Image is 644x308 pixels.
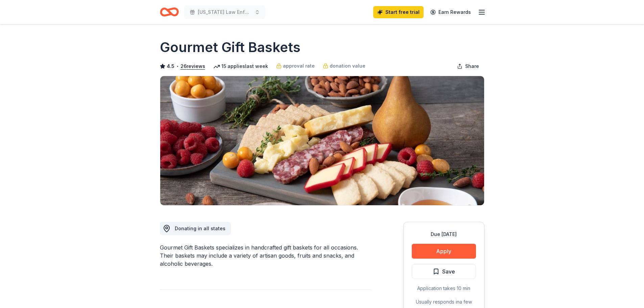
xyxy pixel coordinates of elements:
span: Donating in all states [175,226,225,231]
span: Share [465,62,479,70]
a: donation value [323,62,365,70]
span: [US_STATE] Law Enforcemnt Administrative Professionals 8th Annual Conference-"Mission Admin" [198,8,252,16]
a: Earn Rewards [426,6,475,18]
img: Image for Gourmet Gift Baskets [160,76,484,205]
button: [US_STATE] Law Enforcemnt Administrative Professionals 8th Annual Conference-"Mission Admin" [184,5,265,19]
span: 4.5 [167,62,174,70]
span: • [176,64,178,69]
span: Save [442,267,455,276]
span: approval rate [283,62,315,70]
button: Save [412,264,476,279]
button: Apply [412,244,476,259]
button: Share [452,60,484,73]
a: Home [160,4,179,20]
div: 15 applies last week [213,62,268,70]
div: Gourmet Gift Baskets specializes in handcrafted gift baskets for all occasions. Their baskets may... [160,243,371,268]
div: Due [DATE] [412,230,476,238]
div: Application takes 10 min [412,284,476,292]
span: donation value [330,62,365,70]
h1: Gourmet Gift Baskets [160,38,301,57]
a: Start free trial [373,6,424,18]
button: 26reviews [181,62,205,70]
a: approval rate [276,62,315,70]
